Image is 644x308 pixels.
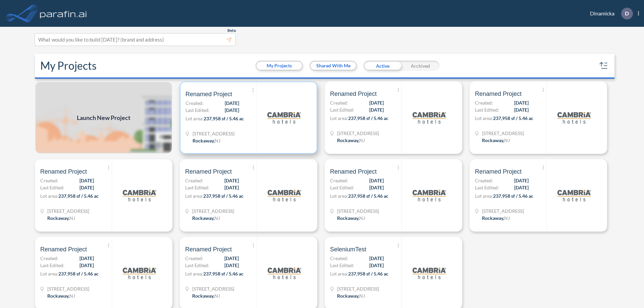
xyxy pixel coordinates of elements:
span: [DATE] [79,177,94,184]
span: Rockaway , [47,215,69,221]
span: 237,958 sf / 5.46 ac [348,193,388,199]
span: 237,958 sf / 5.46 ac [58,271,99,276]
span: Renamed Project [40,245,87,253]
span: 237,958 sf / 5.46 ac [58,193,99,199]
span: Renamed Project [475,90,522,98]
span: Created: [185,100,204,107]
div: Rockaway, NJ [47,292,75,299]
span: NJ [359,137,365,143]
span: [DATE] [514,177,529,184]
span: NJ [359,215,365,221]
span: [DATE] [369,99,384,106]
div: Rockaway, NJ [337,292,365,299]
span: NJ [504,137,510,143]
span: Renamed Project [475,168,522,176]
a: Launch New Project [35,81,172,154]
img: logo [413,179,446,212]
span: [DATE] [369,184,384,191]
span: Rockaway , [482,137,504,143]
img: logo [123,256,156,290]
span: [DATE] [224,184,239,191]
span: NJ [214,293,220,299]
span: Rockaway , [192,215,214,221]
span: NJ [69,293,75,299]
span: Rockaway , [337,215,359,221]
div: Rockaway, NJ [482,214,510,222]
span: Lot area: [330,271,348,276]
span: Rockaway , [192,293,214,299]
div: Rockaway, NJ [192,292,220,299]
span: 237,958 sf / 5.46 ac [493,193,533,199]
span: 237,958 sf / 5.46 ac [204,116,244,121]
span: Rockaway , [337,293,359,299]
span: 237,958 sf / 5.46 ac [348,271,388,276]
span: Renamed Project [185,245,232,253]
img: logo [268,179,301,212]
span: Created: [185,255,203,262]
span: 321 Mt Hope Ave [193,130,234,137]
span: Rockaway , [337,137,359,143]
span: Lot area: [475,193,493,199]
span: Created: [330,177,348,184]
span: [DATE] [79,262,94,269]
img: logo [39,7,88,20]
span: Last Edited: [40,184,64,191]
button: sort [598,60,609,71]
span: 321 Mt Hope Ave [337,207,379,214]
span: Created: [40,177,58,184]
span: Last Edited: [330,184,354,191]
span: Created: [475,177,493,184]
button: Shared With Me [311,62,356,70]
div: Rockaway, NJ [47,214,75,222]
span: [DATE] [225,100,239,107]
span: SeleniumTest [330,245,366,253]
span: Rockaway , [193,138,215,143]
span: NJ [215,138,220,143]
span: [DATE] [225,107,239,114]
span: Renamed Project [40,168,87,176]
span: 237,958 sf / 5.46 ac [203,193,244,199]
span: 237,958 sf / 5.46 ac [203,271,244,276]
span: [DATE] [369,106,384,113]
span: 321 Mt Hope Ave [192,207,234,214]
span: Lot area: [330,193,348,199]
div: Rockaway, NJ [193,137,220,144]
span: Last Edited: [330,106,354,113]
img: logo [413,256,446,290]
button: My Projects [257,62,302,70]
span: NJ [214,215,220,221]
div: Dinamicka [580,8,639,19]
span: Renamed Project [185,168,232,176]
span: 321 Mt Hope Ave [482,130,524,137]
img: logo [557,101,591,134]
img: logo [123,179,156,212]
span: [DATE] [514,99,529,106]
span: 237,958 sf / 5.46 ac [493,115,533,121]
span: Last Edited: [185,184,209,191]
span: Last Edited: [185,262,209,269]
span: Last Edited: [40,262,64,269]
span: NJ [504,215,510,221]
span: Created: [330,255,348,262]
span: Created: [40,255,58,262]
span: 321 Mt Hope Ave [337,130,379,137]
span: Lot area: [40,271,58,276]
img: add [35,81,172,154]
span: [DATE] [369,255,384,262]
h2: My Projects [40,59,97,72]
span: Renamed Project [330,90,377,98]
span: Last Edited: [185,107,210,114]
span: [DATE] [224,255,239,262]
div: Rockaway, NJ [192,214,220,222]
div: Archived [401,61,439,71]
span: 237,958 sf / 5.46 ac [348,115,388,121]
img: logo [413,101,446,134]
img: logo [557,179,591,212]
span: Last Edited: [475,184,499,191]
span: Renamed Project [185,90,232,98]
span: Created: [330,99,348,106]
span: Lot area: [185,116,204,121]
span: Renamed Project [330,168,377,176]
span: Rockaway , [47,293,69,299]
span: Launch New Project [77,113,130,122]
